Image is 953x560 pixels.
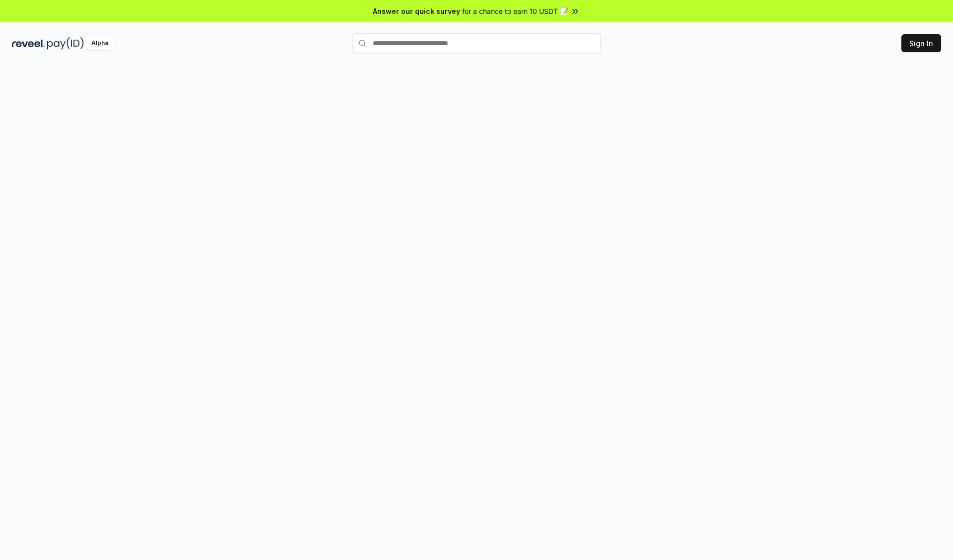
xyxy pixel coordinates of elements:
span: Answer our quick survey [373,6,460,16]
button: Sign In [901,34,941,52]
div: Alpha [86,37,114,50]
span: for a chance to earn 10 USDT 📝 [462,6,568,16]
img: reveel_dark [12,37,45,50]
img: pay_id [47,37,84,50]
